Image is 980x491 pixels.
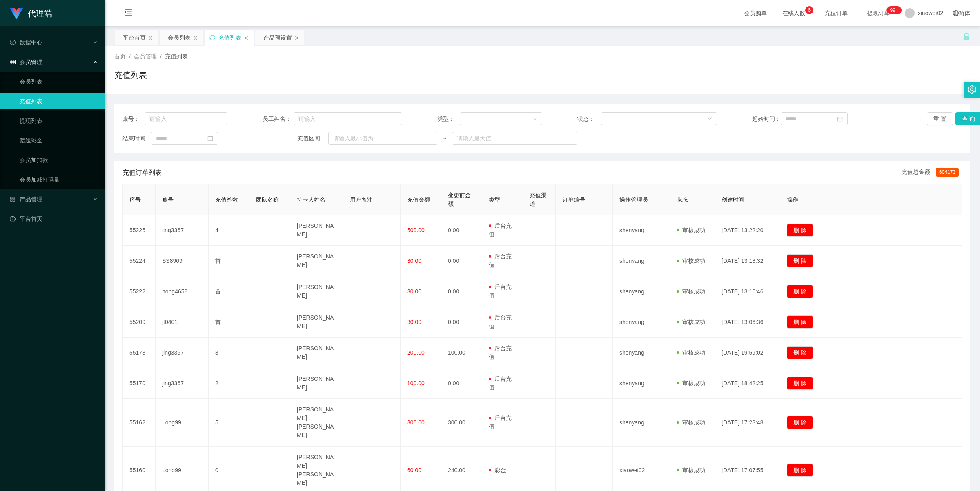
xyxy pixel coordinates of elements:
[114,69,147,81] h1: 充值列表
[156,215,209,246] td: jing3367
[967,85,976,94] i: 图标: setting
[613,276,670,307] td: shenyang
[294,112,403,125] input: 请输入
[677,380,705,387] span: 审核成功
[123,215,156,246] td: 55225
[209,399,249,447] td: 5
[787,416,813,429] button: 删 除
[20,73,98,90] a: 会员列表
[677,258,705,264] span: 审核成功
[452,132,577,145] input: 请输入最大值
[677,319,705,325] span: 审核成功
[114,0,142,27] i: 图标: menu-fold
[10,39,42,46] span: 数据中心
[787,377,813,390] button: 删 除
[162,196,174,203] span: 账号
[787,285,813,298] button: 删 除
[787,315,813,329] button: 删 除
[123,30,146,45] div: 平台首页
[489,345,512,360] span: 后台充值
[263,115,294,123] span: 员工姓名：
[963,33,970,40] i: 图标: unlock
[10,59,16,65] i: 图标: table
[437,115,460,123] span: 类型：
[10,196,42,202] span: 产品管理
[715,276,780,307] td: [DATE] 13:16:46
[778,10,809,16] span: 在线人数
[715,307,780,338] td: [DATE] 13:06:36
[441,368,482,399] td: 0.00
[407,380,425,387] span: 100.00
[715,399,780,447] td: [DATE] 17:23:48
[613,307,670,338] td: shenyang
[290,276,343,307] td: [PERSON_NAME]
[123,338,156,368] td: 55173
[677,288,705,295] span: 审核成功
[209,338,249,368] td: 3
[787,224,813,237] button: 删 除
[123,399,156,447] td: 55162
[441,399,482,447] td: 300.00
[263,30,292,45] div: 产品预设置
[156,246,209,276] td: SS8909
[953,10,959,16] i: 图标: global
[123,307,156,338] td: 55209
[122,134,151,143] span: 结束时间：
[489,375,512,391] span: 后台充值
[577,115,601,123] span: 状态：
[407,258,421,264] span: 30.00
[209,368,249,399] td: 2
[489,253,512,268] span: 后台充值
[297,134,328,143] span: 充值区间：
[715,368,780,399] td: [DATE] 18:42:25
[209,215,249,246] td: 4
[209,307,249,338] td: 首
[787,196,798,203] span: 操作
[145,112,227,125] input: 请输入
[290,215,343,246] td: [PERSON_NAME]
[722,196,744,203] span: 创建时间
[407,319,421,325] span: 30.00
[297,196,325,203] span: 持卡人姓名
[489,196,500,203] span: 类型
[148,36,153,40] i: 图标: close
[160,53,162,60] span: /
[936,168,959,177] span: 604173
[290,338,343,368] td: [PERSON_NAME]
[407,196,430,203] span: 充值金额
[168,30,191,45] div: 会员列表
[407,288,421,295] span: 30.00
[20,113,98,129] a: 提现列表
[441,215,482,246] td: 0.00
[448,192,471,207] span: 变更前金额
[489,284,512,299] span: 后台充值
[489,314,512,329] span: 后台充值
[244,36,249,40] i: 图标: close
[407,467,421,473] span: 60.00
[165,53,188,60] span: 充值列表
[209,276,249,307] td: 首
[887,6,902,14] sup: 1206
[863,10,894,16] span: 提现订单
[677,349,705,356] span: 审核成功
[209,35,215,40] i: 图标: sync
[787,464,813,477] button: 删 除
[677,467,705,473] span: 审核成功
[20,152,98,168] a: 会员加扣款
[787,254,813,267] button: 删 除
[441,338,482,368] td: 100.00
[218,30,241,45] div: 充值列表
[441,307,482,338] td: 0.00
[613,215,670,246] td: shenyang
[821,10,852,16] span: 充值订单
[20,93,98,109] a: 充值列表
[808,6,811,14] p: 6
[715,246,780,276] td: [DATE] 13:18:32
[129,196,141,203] span: 序号
[787,346,813,359] button: 删 除
[20,171,98,188] a: 会员加减打码量
[677,227,705,233] span: 审核成功
[613,368,670,399] td: shenyang
[10,196,16,202] i: 图标: appstore-o
[134,53,157,60] span: 会员管理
